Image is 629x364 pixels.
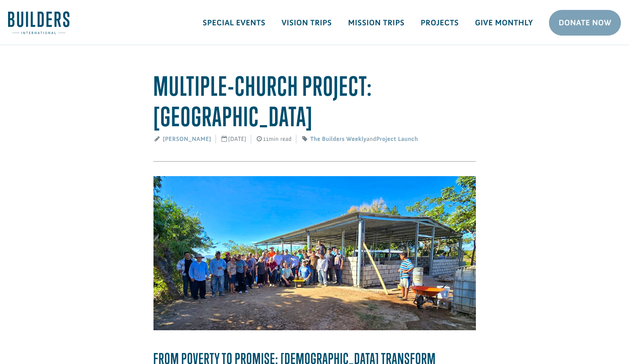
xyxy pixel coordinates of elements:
a: Mission Trips [340,12,413,33]
h1: Multiple-Church Project: [GEOGRAPHIC_DATA] [153,71,476,132]
a: Projects [413,12,467,33]
a: [PERSON_NAME] [163,135,211,143]
img: Multiple-Church Project: El Salvador [153,176,476,330]
a: Project Launch [376,135,418,143]
span: and [296,130,423,148]
span: 11min read [251,130,296,148]
img: Builders International [8,11,69,34]
a: Vision Trips [274,12,340,33]
a: Special Events [195,12,274,33]
a: Give Monthly [467,12,541,33]
a: Donate Now [549,10,621,36]
span: [DATE] [216,130,251,148]
a: The Builders Weekly [310,135,366,143]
